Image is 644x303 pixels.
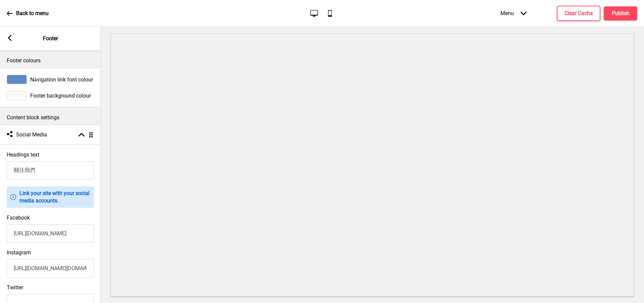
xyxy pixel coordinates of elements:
p: Link your site with your social media accounts. [19,190,91,204]
h4: Clear Cache [565,10,593,17]
label: Headings text [7,151,39,158]
label: Instagram [7,249,31,256]
a: Back to menu [7,4,49,22]
h4: Social Media [16,131,47,138]
p: Footer [43,35,58,42]
label: Twitter [7,284,23,291]
label: Facebook [7,215,30,221]
div: Navigation link font colour [7,75,94,84]
div: Menu [494,3,533,23]
p: Content block settings [7,114,94,121]
p: Footer colours [7,57,94,64]
button: Clear Cache [557,6,600,21]
h4: Publish [612,10,630,17]
div: Footer background colour [7,91,94,100]
span: Navigation link font colour [30,76,93,83]
span: Footer background colour [30,93,91,99]
p: Back to menu [16,10,49,17]
button: Publish [604,6,637,20]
